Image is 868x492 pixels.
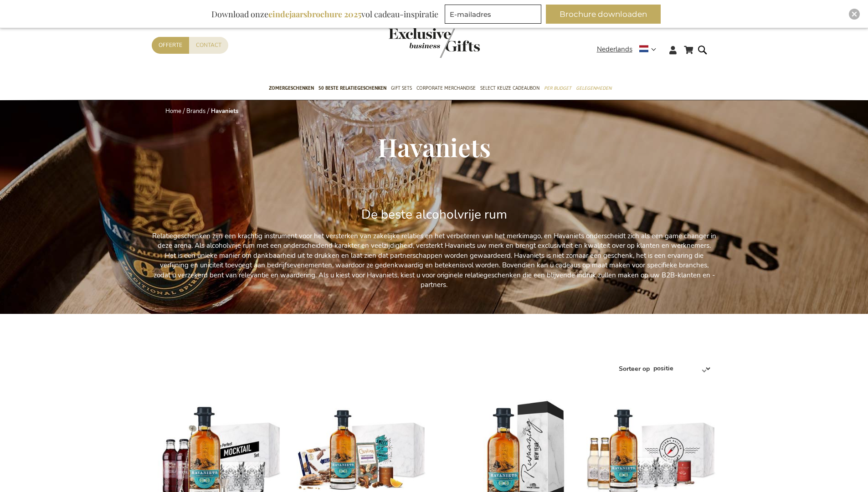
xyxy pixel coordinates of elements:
[445,5,541,24] input: E-mailadres
[576,77,611,100] a: Gelegenheden
[269,83,314,93] span: Zomergeschenken
[186,107,205,115] a: Brands
[211,107,238,115] strong: Havaniets
[849,9,860,20] div: Close
[391,83,412,93] span: Gift Sets
[546,5,661,24] button: Brochure downloaden
[389,28,434,58] a: store logo
[389,28,480,58] img: Exclusive Business gifts logo
[544,77,571,100] a: Per Budget
[152,208,717,222] h2: De beste alcoholvrije rum
[318,83,386,93] span: 50 beste relatiegeschenken
[576,83,611,93] span: Gelegenheden
[165,107,181,115] a: Home
[480,83,539,93] span: Select Keuze Cadeaubon
[269,77,314,100] a: Zomergeschenken
[318,77,386,100] a: 50 beste relatiegeschenken
[189,37,228,54] a: Contact
[852,11,857,17] img: Close
[445,5,544,26] form: marketing offers and promotions
[152,37,189,54] a: Offerte
[152,196,717,313] div: Relatiegeschenken zijn een krachtig instrument voor het versterken van zakelijke relaties en het ...
[391,77,412,100] a: Gift Sets
[416,83,476,93] span: Corporate Merchandise
[416,77,476,100] a: Corporate Merchandise
[207,5,442,24] div: Download onze vol cadeau-inspiratie
[268,9,361,20] b: eindejaarsbrochure 2025
[480,77,539,100] a: Select Keuze Cadeaubon
[619,364,650,373] label: Sorteer op
[544,83,571,93] span: Per Budget
[378,130,491,164] span: Havaniets
[597,44,632,55] span: Nederlands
